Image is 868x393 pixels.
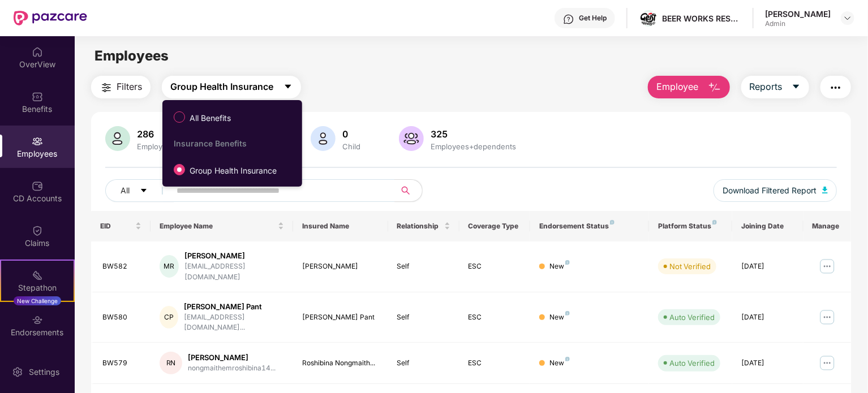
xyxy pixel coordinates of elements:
[302,312,379,323] div: [PERSON_NAME] Pant
[803,211,851,241] th: Manage
[469,358,522,369] div: ESC
[843,14,852,23] img: svg+xml;base64,PHN2ZyBpZD0iRHJvcGRvd24tMzJ4MzIiIHhtbG5zPSJodHRwOi8vd3d3LnczLm9yZy8yMDAwL3N2ZyIgd2...
[91,211,151,241] th: EID
[140,187,148,196] span: caret-down
[100,81,113,94] img: svg+xml;base64,PHN2ZyB4bWxucz0iaHR0cDovL3d3dy53My5vcmcvMjAwMC9zdmciIHdpZHRoPSIyNCIgaGVpZ2h0PSIyNC...
[311,126,336,151] img: svg+xml;base64,PHN2ZyB4bWxucz0iaHR0cDovL3d3dy53My5vcmcvMjAwMC9zdmciIHhtbG5zOnhsaW5rPSJodHRwOi8vd3...
[102,358,141,369] div: BW579
[184,261,284,283] div: [EMAIL_ADDRESS][DOMAIN_NAME]
[712,220,717,224] img: svg+xml;base64,PHN2ZyB4bWxucz0iaHR0cDovL3d3dy53My5vcmcvMjAwMC9zdmciIHdpZHRoPSI4IiBoZWlnaHQ9IjgiIH...
[102,312,141,323] div: BW580
[388,211,459,241] th: Relationship
[188,352,276,363] div: [PERSON_NAME]
[151,211,293,241] th: Employee Name
[14,11,87,25] img: New Pazcare Logo
[549,261,570,272] div: New
[32,91,43,102] img: svg+xml;base64,PHN2ZyBpZD0iQmVuZWZpdHMiIHhtbG5zPSJodHRwOi8vd3d3LnczLm9yZy8yMDAwL3N2ZyIgd2lkdGg9Ij...
[340,142,363,151] div: Child
[91,76,151,98] button: Filters
[397,261,450,272] div: Self
[185,112,235,124] span: All Benefits
[1,282,74,293] div: Stepathon
[340,128,363,140] div: 0
[135,128,178,140] div: 286
[818,257,836,275] img: manageButton
[184,301,284,312] div: [PERSON_NAME] Pant
[669,261,711,272] div: Not Verified
[641,12,657,25] img: WhatsApp%20Image%202024-02-28%20at%203.03.39%20PM.jpeg
[162,76,301,98] button: Group Health Insurancecaret-down
[708,81,721,94] img: svg+xml;base64,PHN2ZyB4bWxucz0iaHR0cDovL3d3dy53My5vcmcvMjAwMC9zdmciIHhtbG5zOnhsaW5rPSJodHRwOi8vd3...
[397,312,450,323] div: Self
[170,80,273,94] span: Group Health Insurance
[723,184,817,197] span: Download Filtered Report
[32,180,43,192] img: svg+xml;base64,PHN2ZyBpZD0iQ0RfQWNjb3VudHMiIGRhdGEtbmFtZT0iQ0QgQWNjb3VudHMiIHhtbG5zPSJodHRwOi8vd3...
[188,363,276,374] div: nongmaithemroshibina14...
[579,14,607,23] div: Get Help
[428,142,518,151] div: Employees+dependents
[32,270,43,281] img: svg+xml;base64,PHN2ZyB4bWxucz0iaHR0cDovL3d3dy53My5vcmcvMjAwMC9zdmciIHdpZHRoPSIyMSIgaGVpZ2h0PSIyMC...
[549,358,570,369] div: New
[549,312,570,323] div: New
[32,46,43,58] img: svg+xml;base64,PHN2ZyBpZD0iSG9tZSIgeG1sbnM9Imh0dHA6Ly93d3cudzMub3JnLzIwMDAvc3ZnIiB3aWR0aD0iMjAiIG...
[610,220,615,224] img: svg+xml;base64,PHN2ZyB4bWxucz0iaHR0cDovL3d3dy53My5vcmcvMjAwMC9zdmciIHdpZHRoPSI4IiBoZWlnaHQ9IjgiIH...
[105,179,174,202] button: Allcaret-down
[105,126,130,151] img: svg+xml;base64,PHN2ZyB4bWxucz0iaHR0cDovL3d3dy53My5vcmcvMjAwMC9zdmciIHhtbG5zOnhsaW5rPSJodHRwOi8vd3...
[656,80,699,94] span: Employee
[302,358,379,369] div: Roshibina Nongmaith...
[714,179,837,202] button: Download Filtered Report
[185,165,281,177] span: Group Health Insurance
[741,358,794,369] div: [DATE]
[741,76,809,98] button: Reportscaret-down
[428,128,518,140] div: 325
[184,312,284,334] div: [EMAIL_ADDRESS][DOMAIN_NAME]...
[160,306,178,329] div: CP
[160,222,276,231] span: Employee Name
[14,296,61,305] div: New Challenge
[399,126,424,151] img: svg+xml;base64,PHN2ZyB4bWxucz0iaHR0cDovL3d3dy53My5vcmcvMjAwMC9zdmciIHhtbG5zOnhsaW5rPSJodHRwOi8vd3...
[565,357,570,361] img: svg+xml;base64,PHN2ZyB4bWxucz0iaHR0cDovL3d3dy53My5vcmcvMjAwMC9zdmciIHdpZHRoPSI4IiBoZWlnaHQ9IjgiIH...
[135,142,178,151] div: Employees
[741,261,794,272] div: [DATE]
[563,14,574,25] img: svg+xml;base64,PHN2ZyBpZD0iSGVscC0zMngzMiIgeG1sbnM9Imh0dHA6Ly93d3cudzMub3JnLzIwMDAvc3ZnIiB3aWR0aD...
[293,211,388,241] th: Insured Name
[765,8,831,19] div: [PERSON_NAME]
[469,312,522,323] div: ESC
[160,255,179,278] div: MR
[302,261,379,272] div: [PERSON_NAME]
[32,225,43,236] img: svg+xml;base64,PHN2ZyBpZD0iQ2xhaW0iIHhtbG5zPSJodHRwOi8vd3d3LnczLm9yZy8yMDAwL3N2ZyIgd2lkdGg9IjIwIi...
[669,357,715,369] div: Auto Verified
[818,354,836,372] img: manageButton
[174,139,297,148] div: Insurance Benefits
[102,261,141,272] div: BW582
[117,80,142,94] span: Filters
[459,211,531,241] th: Coverage Type
[662,13,741,24] div: BEER WORKS RESTAURANTS & MICRO BREWERY PVT LTD
[741,312,794,323] div: [DATE]
[121,184,130,197] span: All
[565,260,570,265] img: svg+xml;base64,PHN2ZyB4bWxucz0iaHR0cDovL3d3dy53My5vcmcvMjAwMC9zdmciIHdpZHRoPSI4IiBoZWlnaHQ9IjgiIH...
[765,19,831,28] div: Admin
[818,308,836,326] img: manageButton
[658,222,723,231] div: Platform Status
[394,179,423,202] button: search
[160,352,182,374] div: RN
[565,311,570,316] img: svg+xml;base64,PHN2ZyB4bWxucz0iaHR0cDovL3d3dy53My5vcmcvMjAwMC9zdmciIHdpZHRoPSI4IiBoZWlnaHQ9IjgiIH...
[25,366,63,378] div: Settings
[469,261,522,272] div: ESC
[100,222,133,231] span: EID
[669,312,715,323] div: Auto Verified
[94,47,169,64] span: Employees
[32,314,43,326] img: svg+xml;base64,PHN2ZyBpZD0iRW5kb3JzZW1lbnRzIiB4bWxucz0iaHR0cDovL3d3dy53My5vcmcvMjAwMC9zdmciIHdpZH...
[32,136,43,147] img: svg+xml;base64,PHN2ZyBpZD0iRW1wbG95ZWVzIiB4bWxucz0iaHR0cDovL3d3dy53My5vcmcvMjAwMC9zdmciIHdpZHRoPS...
[397,222,442,231] span: Relationship
[394,186,416,195] span: search
[732,211,803,241] th: Joining Date
[829,81,843,94] img: svg+xml;base64,PHN2ZyB4bWxucz0iaHR0cDovL3d3dy53My5vcmcvMjAwMC9zdmciIHdpZHRoPSIyNCIgaGVpZ2h0PSIyNC...
[184,251,284,261] div: [PERSON_NAME]
[397,358,450,369] div: Self
[283,82,293,92] span: caret-down
[822,187,828,193] img: svg+xml;base64,PHN2ZyB4bWxucz0iaHR0cDovL3d3dy53My5vcmcvMjAwMC9zdmciIHhtbG5zOnhsaW5rPSJodHRwOi8vd3...
[648,76,730,98] button: Employee
[792,82,801,92] span: caret-down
